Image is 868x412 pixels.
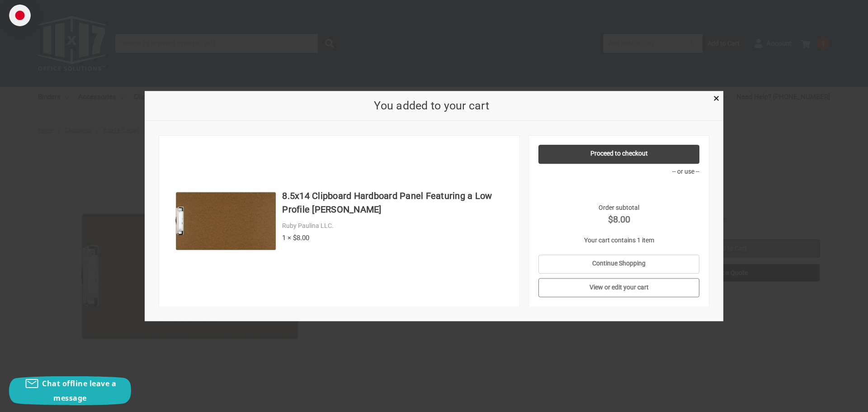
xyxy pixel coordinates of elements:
div: 1 × $8.00 [282,233,510,243]
strong: $8.00 [538,213,700,226]
button: Chat offline leave a message [9,376,131,405]
a: View or edit your cart [538,279,700,298]
img: duty and tax information for Japan [9,5,31,26]
p: Your cart contains 1 item [538,236,700,245]
a: Continue Shopping [538,255,700,274]
div: Order subtotal [538,203,700,226]
iframe: Google Customer Reviews [793,388,868,412]
span: × [713,92,719,105]
img: 8.5x14 Clipboard Hardboard Panel Featuring a Low Profile Clip Brown [173,169,278,273]
span: Chat offline leave a message [42,379,116,403]
div: Ruby Paulina LLC. [282,222,510,231]
h4: 8.5x14 Clipboard Hardboard Panel Featuring a Low Profile [PERSON_NAME] [282,189,510,217]
p: -- or use -- [538,167,700,176]
h2: You added to your cart [159,97,704,114]
a: Proceed to checkout [538,145,700,164]
a: Close [712,93,721,103]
